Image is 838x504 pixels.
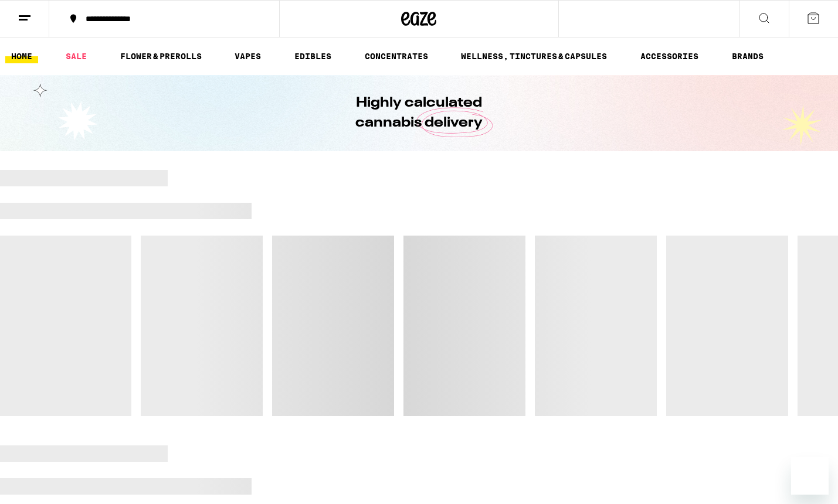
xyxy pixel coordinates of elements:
[726,49,769,63] a: BRANDS
[635,49,704,63] a: ACCESSORIES
[229,49,267,63] a: VAPES
[455,49,613,63] a: WELLNESS, TINCTURES & CAPSULES
[791,457,829,495] iframe: Button to launch messaging window
[5,49,38,63] a: HOME
[114,49,208,63] a: FLOWER & PREROLLS
[289,49,337,63] a: EDIBLES
[323,93,516,133] h1: Highly calculated cannabis delivery
[60,49,93,63] a: SALE
[359,49,434,63] a: CONCENTRATES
